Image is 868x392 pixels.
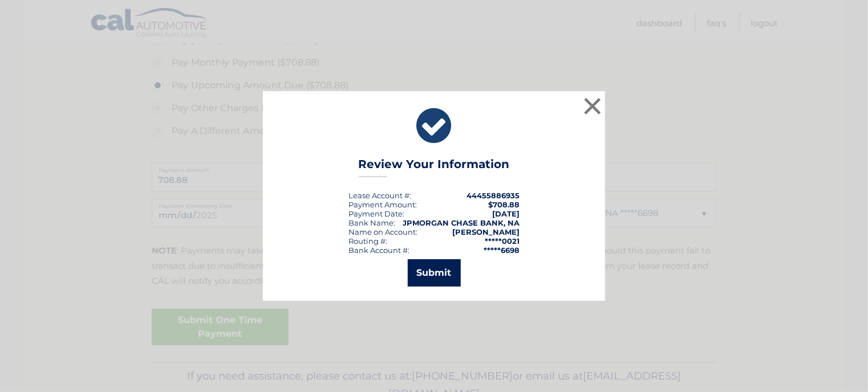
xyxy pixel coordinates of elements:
[492,209,520,218] span: [DATE]
[488,200,520,209] span: $708.88
[348,236,387,246] div: Routing #:
[348,209,403,218] span: Payment Date
[348,200,417,209] div: Payment Amount:
[452,227,520,236] strong: [PERSON_NAME]
[348,191,411,200] div: Lease Account #:
[348,209,404,218] div: :
[348,218,395,227] div: Bank Name:
[467,191,520,200] strong: 44455886935
[403,218,520,227] strong: JPMORGAN CHASE BANK, NA
[348,227,417,236] div: Name on Account:
[348,246,409,255] div: Bank Account #:
[408,259,461,287] button: Submit
[581,95,604,117] button: ×
[359,157,510,177] h3: Review Your Information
